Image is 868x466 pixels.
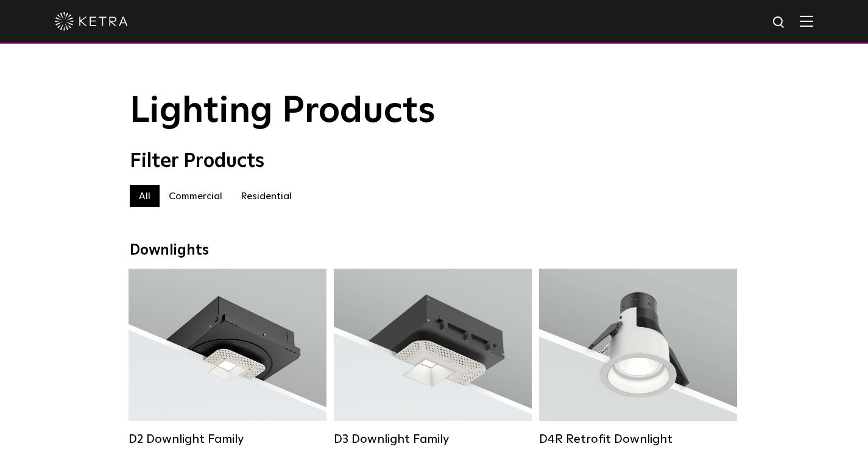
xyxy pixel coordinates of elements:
[129,269,326,447] a: D2 Downlight Family Lumen Output:1200Colors:White / Black / Gloss Black / Silver / Bronze / Silve...
[772,15,787,30] img: search icon
[129,432,326,447] div: D2 Downlight Family
[55,12,128,30] img: ketra-logo-2019-white
[539,432,737,447] div: D4R Retrofit Downlight
[539,269,737,447] a: D4R Retrofit Downlight Lumen Output:800Colors:White / BlackBeam Angles:15° / 25° / 40° / 60°Watta...
[130,242,739,259] div: Downlights
[160,185,231,207] label: Commercial
[334,269,532,447] a: D3 Downlight Family Lumen Output:700 / 900 / 1100Colors:White / Black / Silver / Bronze / Paintab...
[130,185,160,207] label: All
[231,185,301,207] label: Residential
[130,150,739,173] div: Filter Products
[130,93,436,130] span: Lighting Products
[334,432,532,447] div: D3 Downlight Family
[800,15,813,27] img: Hamburger%20Nav.svg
